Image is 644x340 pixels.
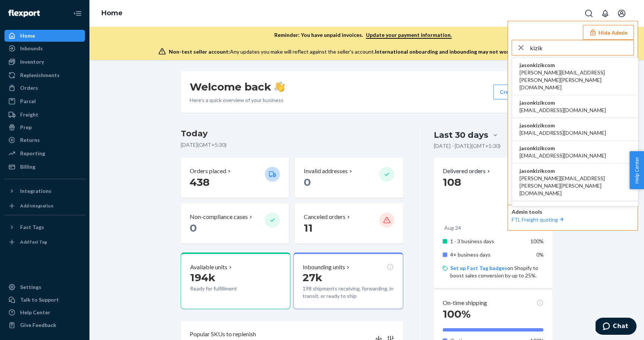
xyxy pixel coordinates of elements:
[20,223,44,231] div: Fast Tags
[20,309,50,316] div: Help Center
[598,6,613,21] button: Open notifications
[443,175,544,189] div: 0
[614,6,629,21] button: Open account menu
[20,296,59,304] div: Talk to Support
[20,58,44,66] div: Inventory
[169,48,230,55] span: Non-test seller account:
[190,167,226,175] p: Orders placed
[512,216,565,223] a: FTL Freight quoting
[4,185,85,197] button: Integrations
[169,48,568,55] div: Any updates you make will reflect against the seller's account.
[20,187,51,195] div: Integrations
[4,109,85,121] a: Freight
[581,6,596,21] button: Open Search Box
[434,129,488,141] div: Last 30 days
[190,222,197,234] span: 0
[4,236,85,248] a: Add Fast Tag
[190,330,256,339] p: Popular SKUs to replenish
[20,98,36,105] div: Parcel
[4,294,85,306] button: Talk to Support
[520,61,631,69] span: jasonkizikcom
[20,203,53,209] div: Add Integration
[450,264,544,279] p: on Shopify to boost sales conversion by up to 25%.
[520,122,606,129] span: jasonkizikcom
[20,124,32,131] div: Prep
[530,238,544,244] span: 100%
[596,318,637,336] iframe: Opens a widget where you can chat to one of our agents
[181,252,290,309] button: Available units194kReady for fulfillment
[190,271,215,284] span: 194k
[4,42,85,54] a: Inbounds
[4,306,85,318] a: Help Center
[375,48,568,55] span: International onboarding and inbounding may not work during impersonation.
[4,161,85,173] a: Billing
[444,224,461,232] p: Aug 24
[4,200,85,212] a: Add Integration
[520,129,606,137] span: [EMAIL_ADDRESS][DOMAIN_NAME]
[443,308,471,320] span: 100%
[583,25,634,40] button: Hide Admin
[4,69,85,81] a: Replenishments
[520,167,631,175] span: jasonkizikcom
[304,222,313,234] span: 11
[520,205,606,212] span: jasonkizikcom
[190,263,227,271] p: Available units
[20,150,45,157] div: Reporting
[450,251,524,258] p: 4+ business days
[450,265,507,271] a: Set up Fast Tag badges
[366,32,452,39] a: Update your payment information.
[20,321,56,329] div: Give Feedback
[20,45,43,52] div: Inbounds
[70,6,85,21] button: Close Navigation
[4,319,85,331] button: Give Feedback
[512,208,634,216] p: Admin tools
[4,134,85,146] a: Returns
[520,107,606,114] span: [EMAIL_ADDRESS][DOMAIN_NAME]
[4,56,85,68] a: Inventory
[629,151,644,189] button: Help Center
[274,31,452,39] p: Reminder: You have unpaid invoices.
[274,82,285,92] img: hand-wave emoji
[493,85,544,99] button: Create new
[520,152,606,159] span: [EMAIL_ADDRESS][DOMAIN_NAME]
[190,96,285,104] p: Here’s a quick overview of your business
[520,99,606,107] span: jasonkizikcom
[190,80,285,93] h1: Welcome back
[181,158,289,198] button: Orders placed 438
[181,204,289,244] button: Non-compliance cases 0
[20,32,35,39] div: Home
[443,167,492,175] button: Delivered orders
[4,147,85,159] a: Reporting
[181,128,403,140] h3: Today
[20,283,41,291] div: Settings
[20,163,35,171] div: Billing
[95,3,129,24] ol: breadcrumbs
[520,144,606,152] span: jasonkizikcom
[101,9,123,17] a: Home
[20,72,60,79] div: Replenishments
[295,204,403,244] button: Canceled orders 11
[304,176,311,188] span: 0
[4,221,85,233] button: Fast Tags
[434,142,501,150] p: [DATE] - [DATE] ( GMT+5:30 )
[293,252,403,309] button: Inbounding units27k198 shipments receiving, forwarding, in transit, or ready to ship
[4,82,85,94] a: Orders
[443,176,461,188] span: 108
[4,121,85,133] a: Prep
[303,285,394,300] p: 198 shipments receiving, forwarding, in transit, or ready to ship
[536,251,544,258] span: 0%
[295,158,403,198] button: Invalid addresses 0
[520,175,631,197] span: [PERSON_NAME][EMAIL_ADDRESS][PERSON_NAME][PERSON_NAME][DOMAIN_NAME]
[20,136,40,144] div: Returns
[304,213,345,221] p: Canceled orders
[303,271,322,284] span: 27k
[190,213,248,221] p: Non-compliance cases
[4,95,85,107] a: Parcel
[4,281,85,293] a: Settings
[190,285,259,292] p: Ready for fulfillment
[8,10,40,17] img: Flexport logo
[450,238,524,245] p: 1 - 3 business days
